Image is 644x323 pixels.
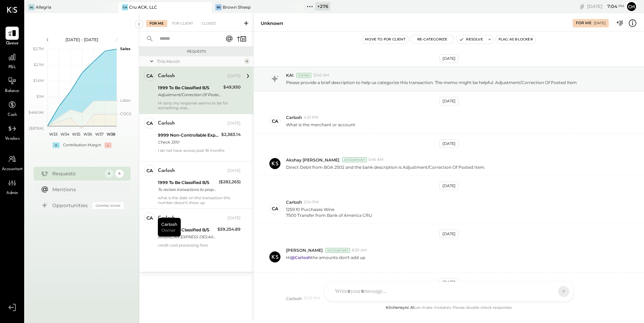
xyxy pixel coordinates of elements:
[49,132,57,137] text: W33
[579,3,585,10] div: copy link
[83,132,92,137] text: W36
[304,296,320,301] span: 12:29 PM
[362,35,408,44] button: Move to for client
[52,186,120,193] div: Mentions
[626,1,637,12] button: Ch
[0,153,24,173] a: Accountant
[261,20,283,27] div: Unknown
[244,58,250,64] div: 4
[146,20,167,27] div: For Me
[161,227,176,233] span: Owner
[325,248,350,253] div: Accountant
[221,131,241,138] div: $2,383.14
[158,84,221,91] div: 1999 To Be Classified B/S
[0,74,24,94] a: Balance
[95,132,104,137] text: W37
[313,73,329,78] span: 12:42 AM
[227,168,241,174] div: [DATE]
[219,178,241,185] div: ($282,265)
[33,78,44,83] text: $1.6M
[286,247,323,253] span: [PERSON_NAME]
[0,122,24,142] a: Vendors
[439,97,459,105] div: [DATE]
[286,212,372,218] div: 7500 Transfer from Bank of America CRU
[352,248,367,253] span: 8:39 AM
[0,27,24,47] a: Queue
[223,4,251,10] div: Brown Sheep
[106,132,115,137] text: W38
[52,170,101,177] div: Requests
[456,35,485,44] button: Resolve
[158,101,241,110] div: Hi sorry my response seems to be for something else.
[158,120,175,127] div: Carlosh
[286,114,302,120] span: Carlosh
[146,167,153,174] div: Ca
[52,202,89,209] div: Opportunities
[105,142,111,148] div: -
[2,166,23,173] span: Accountant
[158,218,181,237] div: Carlosh
[53,37,111,43] div: [DATE] - [DATE]
[439,278,459,287] div: [DATE]
[157,58,242,64] div: This Month
[60,132,69,137] text: W34
[227,215,241,221] div: [DATE]
[217,226,241,233] div: $59,254.89
[215,4,222,10] div: BS
[0,176,24,196] a: Admin
[0,98,24,118] a: Cash
[158,148,241,158] div: I do not have access past 18 months
[146,120,153,127] div: Ca
[227,121,241,126] div: [DATE]
[227,73,241,79] div: [DATE]
[158,167,175,174] div: Carlosh
[169,20,197,27] div: For Client
[290,255,311,260] strong: @Carlosh
[439,182,459,190] div: [DATE]
[286,296,302,302] span: Carlosh
[29,126,44,131] text: ($87.6K)
[0,50,24,71] a: P&L
[286,199,302,205] span: Carlosh
[92,202,124,209] div: Coming Soon
[296,73,311,78] div: System
[286,255,365,266] p: Hi the amounts don't add up
[158,132,219,139] div: 9999 Non-Controllable Expenses:Other Income and Expenses:To be Classified P&L
[115,169,124,178] div: 4
[146,73,153,79] div: Ca
[496,35,536,44] button: Flag as Blocker
[158,215,175,222] div: Carlosh
[28,4,35,10] div: Al
[146,215,153,221] div: Ca
[34,62,44,67] text: $2.1M
[272,205,278,212] div: Ca
[120,111,132,116] text: COGS
[105,169,113,178] div: 4
[53,142,60,148] div: +
[576,20,591,26] div: For Me
[368,157,384,163] span: 5:46 AM
[120,46,131,51] text: Sales
[6,190,18,196] span: Admin
[8,64,16,71] span: P&L
[158,233,215,240] div: AMERICAN EXPRESS DES:AXP DISCNT ID:2201947637 INDN:CRU RESTAURA2201947637 CO ID:1134992250 CCD
[594,21,606,26] div: [DATE]
[315,2,330,11] div: + 276
[198,20,220,27] div: Closed
[158,91,221,98] div: Adjustment/Correction Of Posted Item
[158,139,219,146] div: Check 3310
[158,195,241,205] div: what is the date on thsi transaction this number doesn't show up
[223,84,241,91] div: $49,950
[587,3,624,10] div: [DATE]
[28,110,44,115] text: $466.9K
[63,142,101,148] div: Contribution Margin
[158,179,217,186] div: 1999 To Be Classified B/S
[158,243,241,248] div: credit card processing fees
[158,73,175,80] div: Carlosh
[8,112,17,118] span: Cash
[342,157,367,162] div: Accountant
[122,4,128,10] div: CA
[439,230,459,238] div: [DATE]
[158,186,217,193] div: To reclass transactions to proper account
[411,35,454,44] button: Re-Categorize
